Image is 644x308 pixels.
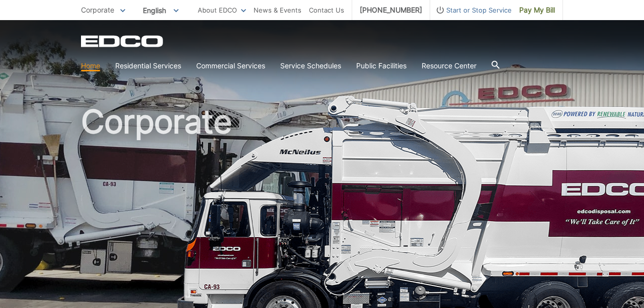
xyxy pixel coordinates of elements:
a: Public Facilities [356,60,407,71]
span: English [135,2,186,19]
a: Service Schedules [280,60,341,71]
span: Pay My Bill [519,5,555,16]
span: Corporate [81,6,114,14]
a: Resource Center [422,60,476,71]
a: Commercial Services [196,60,265,71]
a: Residential Services [115,60,181,71]
a: Home [81,60,100,71]
a: EDCD logo. Return to the homepage. [81,35,165,47]
a: News & Events [254,5,301,16]
a: About EDCO [198,5,246,16]
a: Contact Us [309,5,344,16]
